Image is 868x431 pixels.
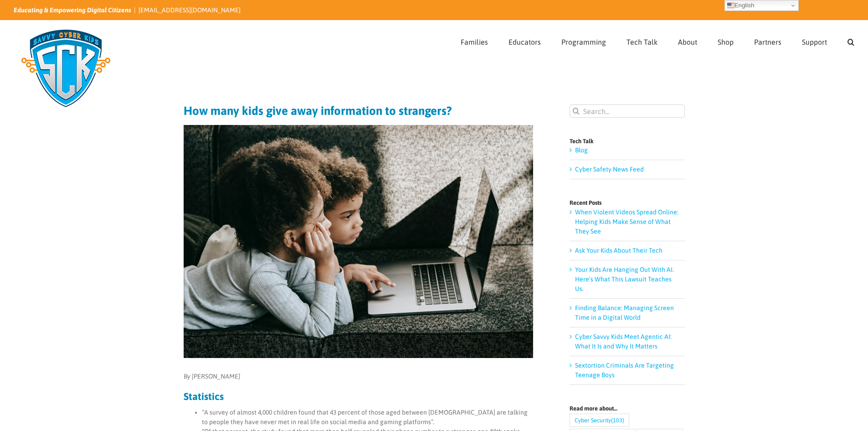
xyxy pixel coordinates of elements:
h4: Tech Talk [570,138,685,144]
h1: How many kids give away information to strangers? [184,104,533,117]
a: Programming [561,21,606,61]
em: By [PERSON_NAME] [184,373,240,380]
a: Your Kids Are Hanging Out With AI. Here’s What This Lawsuit Teaches Us. [575,266,674,292]
a: Shop [718,21,734,61]
li: “A survey of almost 4,000 children found that 43 percent of those aged between [DEMOGRAPHIC_DATA]... [202,408,533,427]
span: Partners [754,38,781,46]
a: Ask Your Kids About Their Tech [575,247,663,254]
a: About [678,21,697,61]
span: Educators [508,38,541,46]
h4: Recent Posts [570,200,685,206]
a: Sextortion Criminals Are Targeting Teenage Boys [575,362,674,379]
a: Cyber Safety News Feed [575,166,644,173]
a: Finding Balance: Managing Screen Time in a Digital World [575,304,674,321]
span: Tech Talk [627,38,657,46]
img: Savvy Cyber Kids Logo [14,23,118,114]
a: Cyber Security (103 items) [570,414,629,427]
a: Support [802,21,827,61]
a: [EMAIL_ADDRESS][DOMAIN_NAME] [139,6,241,14]
a: Search [847,21,854,61]
span: Programming [561,38,606,46]
a: Blog [575,146,588,154]
a: Tech Talk [627,21,657,61]
i: Educating & Empowering Digital Citizens [14,6,131,14]
a: Educators [508,21,541,61]
img: en [727,2,734,9]
span: Shop [718,38,734,46]
h4: Read more about… [570,405,685,411]
a: When Violent Videos Spread Online: Helping Kids Make Sense of What They See [575,208,678,235]
span: Families [461,38,488,46]
span: Support [802,38,827,46]
nav: Main Menu [461,21,854,61]
span: About [678,38,697,46]
a: Cyber Savvy Kids Meet Agentic AI: What It Is and Why It Matters [575,333,672,350]
input: Search... [570,104,685,118]
input: Search [570,104,583,118]
span: (103) [611,414,624,426]
a: Partners [754,21,781,61]
strong: Statistics [184,390,224,402]
a: Families [461,21,488,61]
